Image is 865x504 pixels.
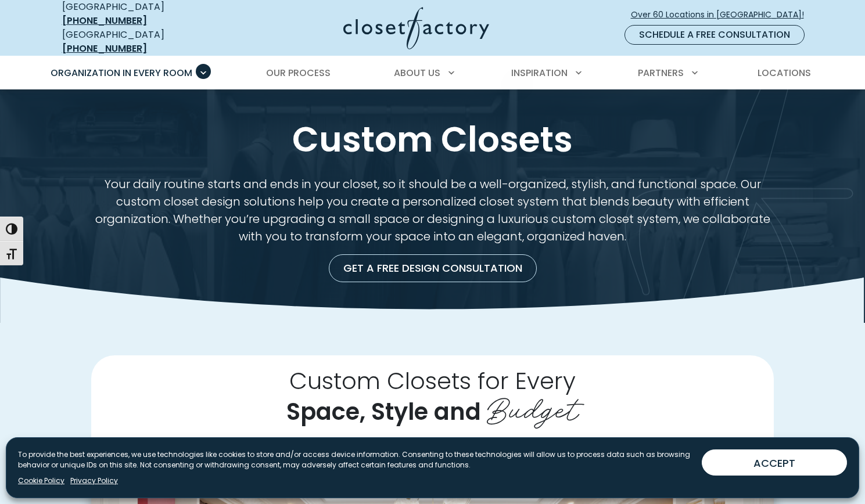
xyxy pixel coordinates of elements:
[638,66,684,80] span: Partners
[18,476,64,486] a: Cookie Policy
[18,449,692,470] p: To provide the best experiences, we use technologies like cookies to store and/or access device i...
[62,28,231,56] div: [GEOGRAPHIC_DATA]
[511,66,568,80] span: Inspiration
[487,383,579,430] span: Budget
[51,66,192,80] span: Organization in Every Room
[42,57,823,89] nav: Primary Menu
[62,42,147,55] a: [PHONE_NUMBER]
[266,66,331,80] span: Our Process
[329,254,537,282] a: Get a Free Design Consultation
[630,5,814,25] a: Over 60 Locations in [GEOGRAPHIC_DATA]!
[70,476,118,486] a: Privacy Policy
[91,175,774,245] p: Your daily routine starts and ends in your closet, so it should be a well-organized, stylish, and...
[394,66,440,80] span: About Us
[702,449,847,476] button: ACCEPT
[60,117,806,161] h1: Custom Closets
[624,25,805,45] a: Schedule a Free Consultation
[289,365,576,397] span: Custom Closets for Every
[758,66,811,80] span: Locations
[62,14,147,27] a: [PHONE_NUMBER]
[631,9,813,21] span: Over 60 Locations in [GEOGRAPHIC_DATA]!
[343,7,489,49] img: Closet Factory Logo
[286,395,481,428] span: Space, Style and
